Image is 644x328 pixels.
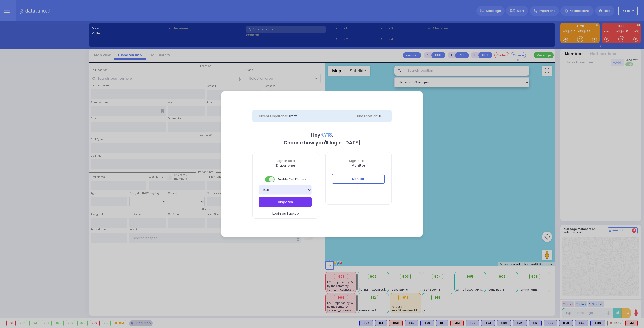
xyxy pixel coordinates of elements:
[272,211,299,216] span: Login as Backup
[326,159,392,163] span: Sign in as a
[276,163,295,168] b: Dispatcher
[320,132,332,138] span: KY18
[289,114,297,118] span: KY72
[265,176,306,183] span: Enable Cell Phones
[414,96,417,99] a: Close
[311,132,333,138] b: Hey ,
[351,163,365,168] b: Monitor
[257,114,288,118] span: Current Dispatcher:
[332,174,385,184] button: Monitor
[253,159,319,163] span: Sign in as a
[357,114,378,118] span: Line Location:
[259,197,312,207] button: Dispatch
[379,114,387,118] span: K-18
[284,139,360,146] b: Choose how you'll login [DATE]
